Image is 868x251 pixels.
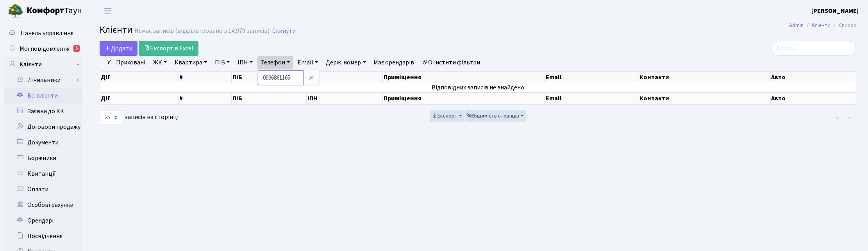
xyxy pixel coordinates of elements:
a: ІПН [234,56,256,69]
a: Панель управління [4,25,82,41]
a: Держ. номер [323,56,369,69]
a: Має орендарів [371,56,418,69]
th: Приміщення [383,72,545,83]
th: Email [545,93,639,104]
div: 5 [73,45,80,52]
a: Телефон [257,56,293,69]
span: Експорт [432,112,457,120]
a: Додати [100,41,138,56]
div: Немає записів (відфільтровано з 14,979 записів). [134,27,271,35]
th: # [179,93,232,104]
a: Скинути [272,27,296,35]
a: Договори продажу [4,119,82,135]
th: Авто [771,93,857,104]
span: Мої повідомлення [20,45,70,53]
a: Орендарі [4,213,82,228]
a: Документи [4,135,82,150]
th: ІПН [307,93,383,104]
span: Клієнти [100,23,132,37]
th: Дії [100,93,179,104]
a: Admin [789,21,804,29]
input: Пошук... [772,41,856,56]
nav: breadcrumb [777,17,868,34]
span: Додати [105,44,132,53]
img: logo.png [8,3,23,19]
a: Email [295,56,321,69]
button: Переключити навігацію [98,4,117,17]
button: Експорт [430,110,464,122]
td: Відповідних записів не знайдено [100,83,856,92]
a: Посвідчення [4,228,82,244]
a: Клієнти [4,57,82,72]
th: Дії [100,72,179,83]
a: Боржники [4,150,82,166]
th: Контакти [639,72,771,83]
a: Мої повідомлення5 [4,41,82,57]
b: Комфорт [27,4,64,17]
a: Лічильники [9,72,82,88]
a: Квитанції [4,166,82,182]
th: # [179,72,232,83]
label: записів на сторінці [100,110,179,125]
a: Всі клієнти [4,88,82,103]
a: Експорт в Excel [139,41,198,56]
th: ПІБ [232,72,306,83]
a: [PERSON_NAME] [811,6,859,16]
a: ПІБ [212,56,233,69]
li: Список [830,21,856,30]
a: Клієнти [812,21,830,29]
a: Квартира [171,56,210,69]
a: Приховані [113,56,148,69]
th: Авто [771,72,857,83]
span: Таун [27,4,82,18]
select: записів на сторінці [100,110,122,125]
a: ЖК [150,56,170,69]
th: Email [545,72,639,83]
th: Контакти [639,93,771,104]
span: Панель управління [21,29,73,37]
a: Оплати [4,182,82,197]
button: Видимість стовпців [465,110,526,122]
a: Заявки до КК [4,103,82,119]
th: Приміщення [383,93,545,104]
span: Видимість стовпців [467,112,519,120]
th: ПІБ [232,93,306,104]
a: Очистити фільтри [419,56,484,69]
th: ІПН [307,72,383,83]
a: Особові рахунки [4,197,82,213]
